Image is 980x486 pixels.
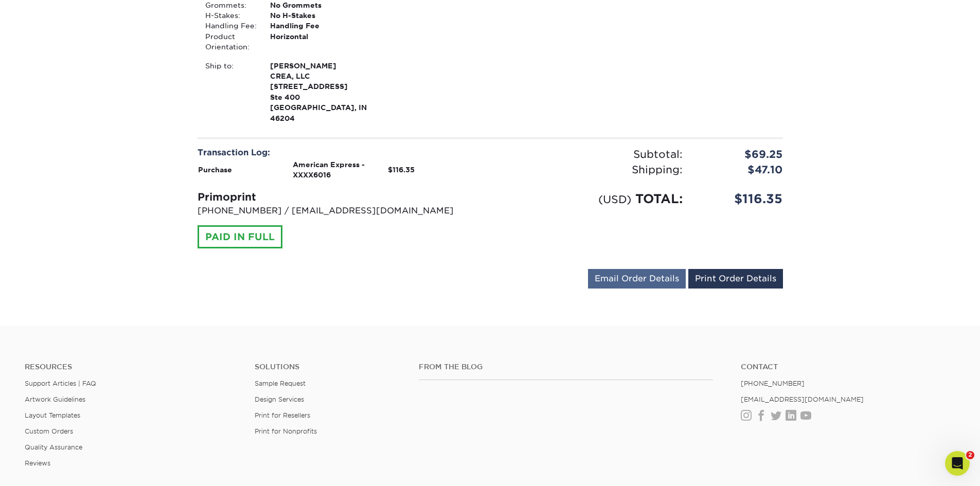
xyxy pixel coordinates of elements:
div: Ship to: [198,61,262,123]
a: Layout Templates [25,411,80,419]
div: Primoprint [198,189,483,205]
div: H-Stakes: [198,10,262,21]
span: [PERSON_NAME] [270,61,385,71]
p: [PHONE_NUMBER] / [EMAIL_ADDRESS][DOMAIN_NAME] [198,205,483,217]
a: Print Order Details [688,269,783,289]
span: TOTAL: [635,191,683,206]
div: Subtotal: [490,147,690,162]
div: $47.10 [690,162,791,177]
strong: $116.35 [388,166,415,174]
div: Transaction Log: [198,147,483,159]
span: 2 [966,451,974,459]
h4: Solutions [255,363,403,371]
h4: Resources [25,363,239,371]
a: Print for Nonprofits [255,427,317,435]
div: $116.35 [690,190,791,208]
a: Sample Request [255,380,306,387]
small: (USD) [598,193,631,206]
div: Handling Fee [262,21,393,31]
a: [PHONE_NUMBER] [741,380,805,387]
div: $69.25 [690,147,791,162]
a: Print for Resellers [255,411,310,419]
a: Contact [741,363,955,371]
a: Artwork Guidelines [25,395,85,403]
div: Shipping: [490,162,690,177]
strong: Purchase [198,166,232,174]
div: PAID IN FULL [198,225,282,249]
iframe: Intercom live chat [945,451,970,476]
h4: From the Blog [419,363,713,371]
a: Custom Orders [25,427,73,435]
span: Ste 400 [270,92,385,102]
a: Support Articles | FAQ [25,380,96,387]
a: Email Order Details [588,269,686,289]
div: Horizontal [262,31,393,52]
span: [STREET_ADDRESS] [270,81,385,92]
span: CREA, LLC [270,71,385,81]
div: Product Orientation: [198,31,262,52]
a: Design Services [255,395,304,403]
div: No H-Stakes [262,10,393,21]
div: Handling Fee: [198,21,262,31]
a: Quality Assurance [25,443,82,451]
strong: American Express - XXXX6016 [293,160,365,179]
strong: [GEOGRAPHIC_DATA], IN 46204 [270,61,385,122]
a: [EMAIL_ADDRESS][DOMAIN_NAME] [741,395,864,403]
